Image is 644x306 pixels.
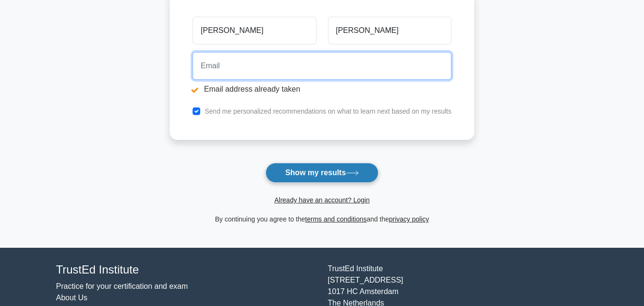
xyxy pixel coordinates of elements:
[204,107,451,115] label: Send me personalized recommendations on what to learn next based on my results
[56,294,88,302] a: About Us
[274,196,369,204] a: Already have an account? Login
[56,282,188,290] a: Practice for your certification and exam
[305,215,367,223] a: terms and conditions
[193,52,451,80] input: Email
[328,17,451,44] input: Last name
[266,163,378,183] button: Show my results
[389,215,429,223] a: privacy policy
[56,263,317,277] h4: TrustEd Institute
[193,17,316,44] input: First name
[193,84,451,95] li: Email address already taken
[164,213,480,225] div: By continuing you agree to the and the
